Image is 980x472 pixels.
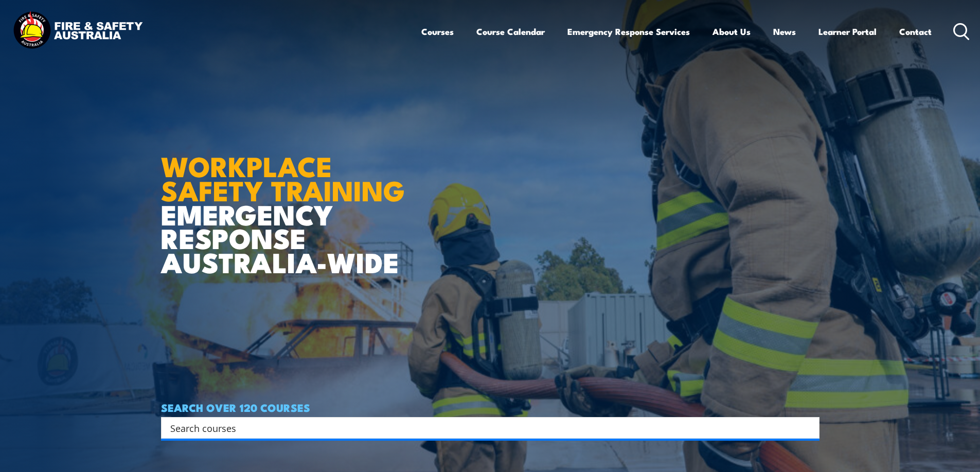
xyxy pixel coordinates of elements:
[818,18,877,45] a: Learner Portal
[170,420,797,436] input: Search input
[421,18,454,45] a: Courses
[712,18,751,45] a: About Us
[567,18,690,45] a: Emergency Response Services
[801,421,816,435] button: Search magnifier button
[161,144,405,211] strong: WORKPLACE SAFETY TRAINING
[773,18,796,45] a: News
[172,421,799,435] form: Search form
[476,18,545,45] a: Course Calendar
[899,18,932,45] a: Contact
[161,402,819,413] h4: SEARCH OVER 120 COURSES
[161,128,413,274] h1: EMERGENCY RESPONSE AUSTRALIA-WIDE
